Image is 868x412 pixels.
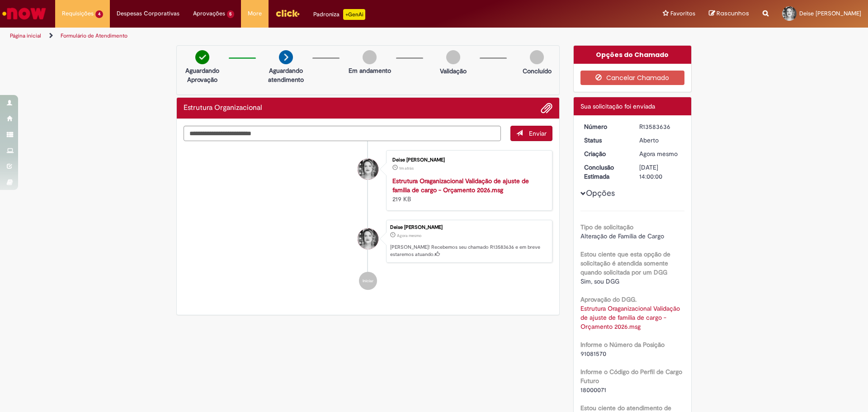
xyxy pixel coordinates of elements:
[577,149,633,158] dt: Criação
[399,166,414,171] span: 1m atrás
[580,102,655,110] span: Sua solicitação foi enviada
[193,9,225,18] span: Aprovações
[180,66,224,84] p: Aguardando Aprovação
[10,32,41,39] a: Página inicial
[62,9,94,18] span: Requisições
[580,350,606,358] span: 91081570
[184,104,262,112] h2: Estrutura Organizacional Histórico de tíquete
[195,50,209,64] img: check-circle-green.png
[184,141,552,299] ul: Histórico de tíquete
[577,136,633,145] dt: Status
[709,9,749,18] a: Rascunhos
[580,277,619,285] span: Sim, sou DGG
[397,233,421,238] span: Agora mesmo
[358,228,378,249] div: Deise Charlise Benetti De Oliveira
[717,9,749,18] span: Rascunhos
[1,5,47,23] img: ServiceNow
[580,386,606,394] span: 18000071
[580,295,637,303] b: Aprovação do DGG.
[580,232,664,240] span: Alteração de Família de Cargo
[397,233,421,238] time: 30/09/2025 19:25:25
[349,66,391,75] p: Em andamento
[541,102,552,114] button: Adicionar anexos
[390,244,547,258] p: [PERSON_NAME]! Recebemos seu chamado R13583636 e em breve estaremos atuando.
[275,6,300,20] img: click_logo_yellow_360x200.png
[343,9,365,20] p: +GenAi
[313,9,365,20] div: Padroniza
[117,9,179,18] span: Despesas Corporativas
[577,122,633,131] dt: Número
[446,50,460,64] img: img-circle-grey.png
[510,126,552,141] button: Enviar
[799,9,861,17] span: Deise [PERSON_NAME]
[530,50,544,64] img: img-circle-grey.png
[639,122,681,131] div: R13583636
[529,129,547,137] span: Enviar
[279,50,293,64] img: arrow-next.png
[184,126,501,141] textarea: Digite sua mensagem aqui...
[440,66,467,76] p: Validação
[61,32,127,39] a: Formulário de Atendimento
[639,163,681,181] div: [DATE] 14:00:00
[392,177,529,194] a: Estrutura Oraganizacional Validação de ajuste de familia de cargo - Orçamento 2026.msg
[184,220,552,263] li: Deise Charlise Benetti De Oliveira
[639,149,681,158] div: 30/09/2025 19:25:25
[358,159,378,180] div: Deise Charlise Benetti De Oliveira
[227,10,235,18] span: 5
[523,66,552,76] p: Concluído
[580,250,670,276] b: Estou ciente que esta opção de solicitação é atendida somente quando solicitada por um DGG
[580,341,665,349] b: Informe o Número da Posição
[264,66,308,84] p: Aguardando atendimento
[670,9,695,18] span: Favoritos
[580,304,682,331] a: Download de Estrutura Oraganizacional Validação de ajuste de familia de cargo - Orçamento 2026.msg
[639,150,678,158] span: Agora mesmo
[639,136,681,145] div: Aberto
[7,28,572,44] ul: Trilhas de página
[577,163,633,181] dt: Conclusão Estimada
[392,157,543,163] div: Deise [PERSON_NAME]
[392,176,543,204] div: 219 KB
[399,166,414,171] time: 30/09/2025 19:24:45
[363,50,377,64] img: img-circle-grey.png
[574,46,692,64] div: Opções do Chamado
[580,71,685,85] button: Cancelar Chamado
[95,10,103,18] span: 4
[580,368,682,385] b: Informe o Código do Perfil de Cargo Futuro
[390,225,547,230] div: Deise [PERSON_NAME]
[639,150,678,158] time: 30/09/2025 19:25:25
[248,9,262,18] span: More
[580,223,633,231] b: Tipo de solicitação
